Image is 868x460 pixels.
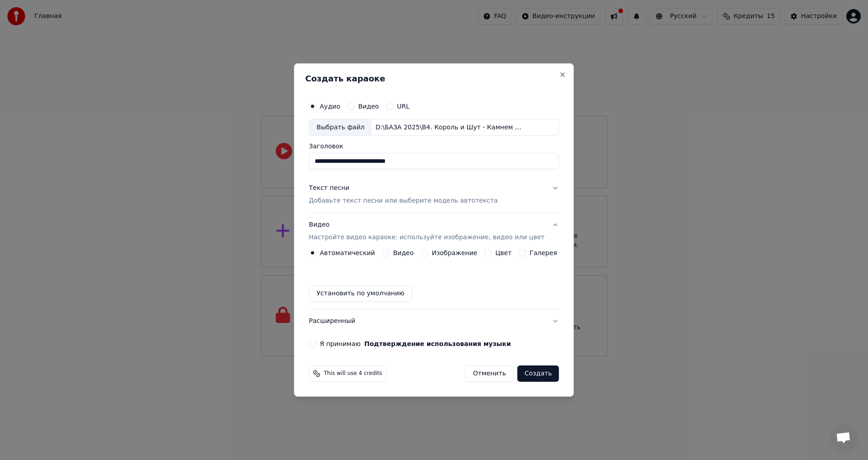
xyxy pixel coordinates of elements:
div: Текст песни [309,184,349,193]
span: This will use 4 credits [324,370,382,377]
button: Расширенный [309,309,559,333]
p: Добавьте текст песни или выберите модель автотекста [309,197,498,206]
label: Аудио [320,103,340,109]
h2: Создать караоке [305,75,562,83]
div: Видео [309,221,544,242]
label: Цвет [495,250,512,256]
p: Настройте видео караоке: используйте изображение, видео или цвет [309,233,544,242]
button: ВидеоНастройте видео караоке: используйте изображение, видео или цвет [309,213,559,250]
label: Я принимаю [320,341,511,347]
button: Отменить [465,365,514,382]
button: Текст песниДобавьте текст песни или выберите модель автотекста [309,177,559,213]
div: D:\БАЗА 2025\B4. Король и Шут - Камнем по голове.[MEDICAL_DATA] [372,123,525,132]
label: Автоматический [320,250,375,256]
label: URL [397,103,410,109]
label: Заголовок [309,143,559,150]
div: Выбрать файл [309,119,372,136]
button: Я принимаю [364,341,511,347]
label: Видео [358,103,379,109]
label: Галерея [530,250,557,256]
label: Изображение [432,250,477,256]
button: Установить по умолчанию [309,285,412,302]
button: Создать [517,365,559,382]
label: Видео [393,250,414,256]
div: ВидеоНастройте видео караоке: используйте изображение, видео или цвет [309,249,559,309]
